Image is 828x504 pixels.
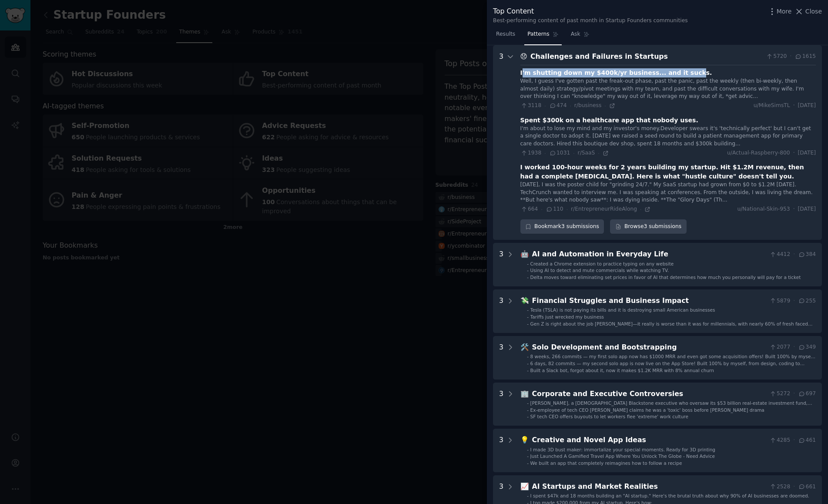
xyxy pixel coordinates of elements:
[532,342,766,353] div: Solo Development and Bootstrapping
[499,296,503,327] div: 3
[527,493,529,499] div: -
[499,389,503,420] div: 3
[520,436,529,444] span: 💡
[520,163,816,181] div: I worked 100-hour weeks for 2 years building my startup. Hit $1.2M revenue, then had a complete [...
[777,7,792,16] span: More
[520,219,604,234] button: Bookmark3 submissions
[520,77,816,101] div: Well, I guess I've gotten past the freak-out phase, past the panic, past the weekly (then bi-week...
[727,149,790,157] span: u/Actual-Raspberry-800
[546,205,563,213] span: 110
[530,493,809,498] span: I spent $47k and 18 months building an "AI startup." Here's the brutal truth about why 90% of AI ...
[530,268,669,273] span: Using AI to detect and mute commercials while watching TV.
[520,149,542,157] span: 1938
[527,307,529,313] div: -
[794,53,816,60] span: 1615
[520,219,604,234] div: Bookmark 3 submissions
[798,437,816,444] span: 461
[790,53,791,60] span: ·
[570,103,571,109] span: ·
[527,261,529,267] div: -
[527,314,529,320] div: -
[530,414,688,419] span: SF tech CEO offers buyouts to let workers flee 'extreme' work culture
[532,296,766,306] div: Financial Struggles and Business Impact
[527,353,529,360] div: -
[549,149,570,157] span: 1031
[798,297,816,305] span: 255
[532,249,766,260] div: AI and Automation in Everyday Life
[527,30,549,38] span: Patterns
[527,360,529,366] div: -
[549,102,567,110] span: 474
[493,27,518,45] a: Results
[520,52,527,60] span: 😞
[520,125,816,148] div: I'm about to lose my mind and my investor's money.Developer swears it's 'technically perfect' but...
[527,413,529,420] div: -
[527,321,529,327] div: -
[527,447,529,453] div: -
[604,103,606,109] span: ·
[574,102,602,108] span: r/business
[520,102,542,110] span: 3118
[527,274,529,280] div: -
[493,6,688,17] div: Top Content
[568,27,593,45] a: Ask
[527,453,529,459] div: -
[532,481,766,492] div: AI Startups and Market Realities
[527,400,529,406] div: -
[524,27,561,45] a: Patterns
[573,150,574,156] span: ·
[520,68,712,77] div: I'm shutting down my $400k/yr business... and it sucks.
[571,206,637,212] span: r/EntrepreneurRideAlong
[544,150,546,156] span: ·
[530,407,764,413] span: Ex-employee of tech CEO [PERSON_NAME] claims he was a 'toxic' boss before [PERSON_NAME] drama
[769,483,791,491] span: 2528
[567,206,568,212] span: ·
[640,206,641,212] span: ·
[578,150,595,156] span: r/SaaS
[530,400,812,412] span: [PERSON_NAME], a [DEMOGRAPHIC_DATA] Blackstone executive who oversaw its $53 billion real-estate ...
[532,389,766,400] div: Corporate and Executive Controversies
[798,149,816,157] span: [DATE]
[793,149,795,157] span: ·
[793,437,795,444] span: ·
[798,390,816,398] span: 697
[793,483,795,491] span: ·
[793,205,795,213] span: ·
[530,275,801,280] span: Delta moves toward eliminating set prices in favor of AI that determines how much you personally ...
[499,249,503,280] div: 3
[520,116,698,125] div: Spent $300k on a healthcare app that nobody uses.
[530,454,715,459] span: Just Launched A Gamified Travel App Where You Unlock The Globe - Need Advice
[520,296,529,305] span: 💸
[527,367,529,373] div: -
[769,343,791,351] span: 2077
[530,314,604,319] span: Tariffs just wrecked my business
[520,343,529,351] span: 🛠️
[754,102,790,110] span: u/MikeSimsTL
[598,150,599,156] span: ·
[768,7,792,16] button: More
[544,103,546,109] span: ·
[766,53,787,60] span: 5720
[793,251,795,259] span: ·
[520,181,816,204] div: [DATE], I was the poster child for "grinding 24/7." My SaaS startup had grown from $0 to $1.2M [D...
[798,251,816,259] span: 384
[532,435,766,446] div: Creative and Novel App Ideas
[499,51,503,234] div: 3
[769,251,791,259] span: 4412
[798,205,816,213] span: [DATE]
[527,267,529,273] div: -
[541,206,542,212] span: ·
[493,17,688,25] div: Best-performing content of past month in Startup Founders communities
[527,460,529,466] div: -
[798,483,816,491] span: 661
[610,219,686,234] a: Browse3 submissions
[520,390,529,398] span: 🏢
[530,460,682,466] span: We built an app that completely reimagines how to follow a recipe
[737,205,790,213] span: u/National-Skin-953
[769,297,791,305] span: 5879
[805,7,822,16] span: Close
[520,205,538,213] span: 664
[530,261,674,266] span: Created a Chrome extension to practice typing on any website
[798,102,816,110] span: [DATE]
[530,368,714,373] span: Built a Slack bot, forgot about it, now it makes $1.2K MRR with 8% annual churn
